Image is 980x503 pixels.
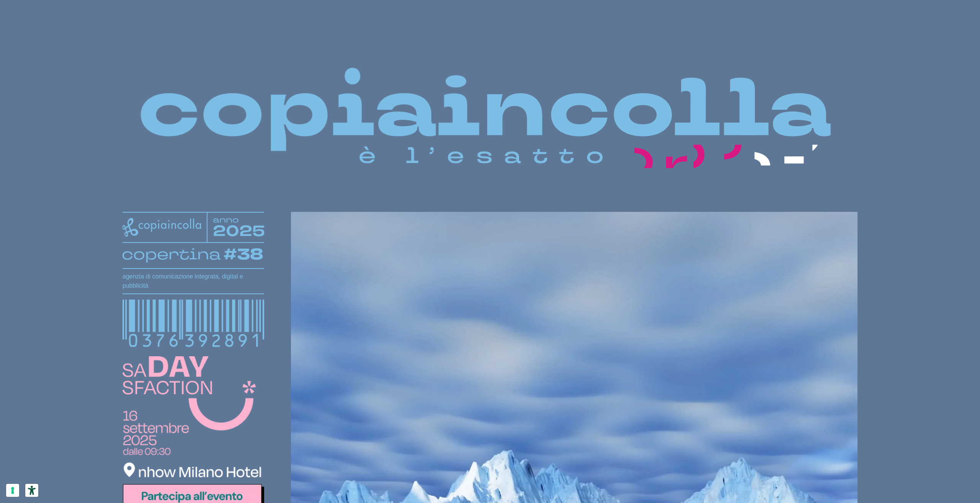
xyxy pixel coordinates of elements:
[25,484,38,497] button: Strumenti di accessibilità
[224,244,263,265] tspan: #38
[213,221,265,241] tspan: 2025
[122,244,220,264] tspan: copertina
[6,484,19,497] button: Le tue preferenze relative al consenso per le tecnologie di tracciamento
[213,214,239,225] tspan: anno
[122,272,264,290] h1: agenzia di comunicazione integrata, digital e pubblicità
